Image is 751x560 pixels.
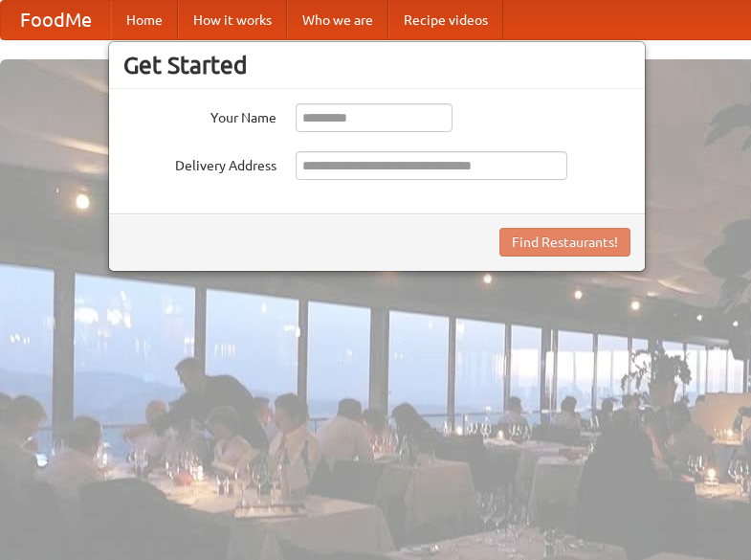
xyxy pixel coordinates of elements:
[388,1,503,39] a: Recipe videos
[499,228,630,257] button: Find Restaurants!
[123,51,630,79] h3: Get Started
[111,1,178,39] a: Home
[178,1,287,39] a: How it works
[123,151,276,175] label: Delivery Address
[1,1,111,39] a: FoodMe
[287,1,388,39] a: Who we are
[123,103,276,127] label: Your Name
